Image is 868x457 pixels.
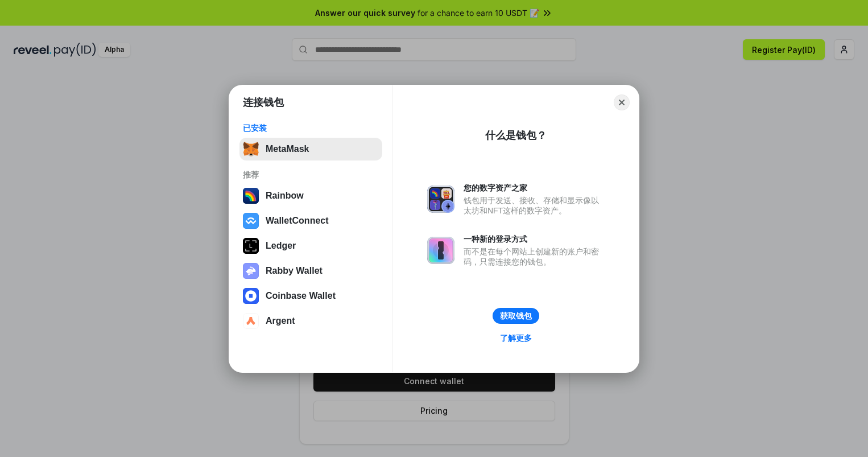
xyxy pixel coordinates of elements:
button: 获取钱包 [493,308,539,324]
div: 什么是钱包？ [485,129,547,142]
div: 已安装 [243,123,379,133]
button: Rabby Wallet [239,260,382,282]
h1: 连接钱包 [243,96,284,109]
img: svg+xml,%3Csvg%20width%3D%2228%22%20height%3D%2228%22%20viewBox%3D%220%200%2028%2028%22%20fill%3D... [243,313,259,329]
img: svg+xml,%3Csvg%20fill%3D%22none%22%20height%3D%2233%22%20viewBox%3D%220%200%2035%2033%22%20width%... [243,141,259,157]
div: Rabby Wallet [266,266,323,276]
img: svg+xml,%3Csvg%20width%3D%22120%22%20height%3D%22120%22%20viewBox%3D%220%200%20120%20120%22%20fil... [243,188,259,204]
button: MetaMask [239,138,382,160]
img: svg+xml,%3Csvg%20width%3D%2228%22%20height%3D%2228%22%20viewBox%3D%220%200%2028%2028%22%20fill%3D... [243,288,259,304]
div: Ledger [266,241,296,251]
div: 而不是在每个网站上创建新的账户和密码，只需连接您的钱包。 [464,246,605,267]
div: Coinbase Wallet [266,291,336,301]
button: Coinbase Wallet [239,285,382,307]
div: 获取钱包 [500,311,532,321]
img: svg+xml,%3Csvg%20xmlns%3D%22http%3A%2F%2Fwww.w3.org%2F2000%2Fsvg%22%20fill%3D%22none%22%20viewBox... [427,237,454,264]
div: 您的数字资产之家 [464,183,605,193]
img: svg+xml,%3Csvg%20xmlns%3D%22http%3A%2F%2Fwww.w3.org%2F2000%2Fsvg%22%20fill%3D%22none%22%20viewBox... [243,263,259,279]
button: Rainbow [239,184,382,207]
div: Argent [266,316,295,326]
button: Close [614,94,630,110]
button: Ledger [239,234,382,257]
button: Argent [239,310,382,332]
div: 钱包用于发送、接收、存储和显示像以太坊和NFT这样的数字资产。 [464,195,605,216]
img: svg+xml,%3Csvg%20xmlns%3D%22http%3A%2F%2Fwww.w3.org%2F2000%2Fsvg%22%20fill%3D%22none%22%20viewBox... [427,186,454,213]
div: 推荐 [243,170,379,180]
div: 了解更多 [500,333,532,343]
div: Rainbow [266,191,304,201]
a: 了解更多 [493,331,539,345]
div: WalletConnect [266,216,329,226]
div: MetaMask [266,144,309,154]
img: svg+xml,%3Csvg%20width%3D%2228%22%20height%3D%2228%22%20viewBox%3D%220%200%2028%2028%22%20fill%3D... [243,213,259,229]
img: svg+xml,%3Csvg%20xmlns%3D%22http%3A%2F%2Fwww.w3.org%2F2000%2Fsvg%22%20width%3D%2228%22%20height%3... [243,238,259,254]
button: WalletConnect [239,209,382,232]
div: 一种新的登录方式 [464,234,605,244]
